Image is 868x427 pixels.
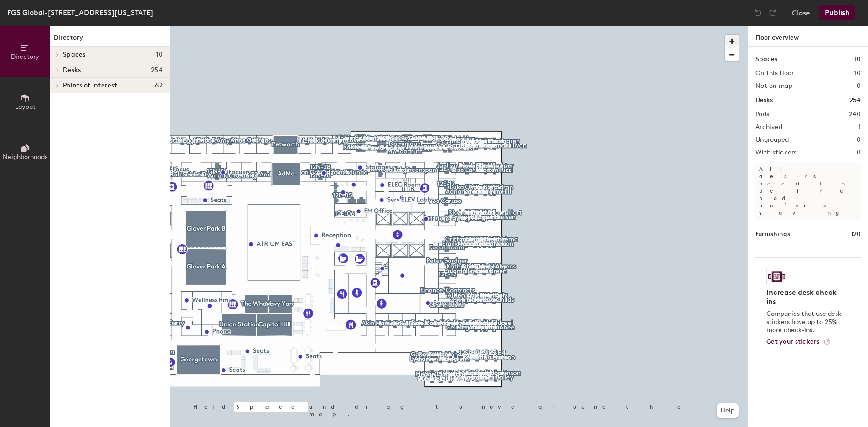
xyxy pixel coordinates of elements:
h2: 0 [857,136,861,144]
span: Layout [15,103,36,111]
span: Desks [63,67,81,74]
button: Publish [819,5,855,20]
span: Neighborhoods [3,153,47,161]
h1: 120 [851,229,861,239]
h1: Furnishings [755,229,790,239]
h1: Floor overview [748,26,868,47]
h1: 254 [849,95,861,105]
h1: Spaces [755,54,777,64]
a: Get your stickers [766,338,831,346]
span: Get your stickers [766,338,820,345]
p: All desks need to be in a pod before saving [755,162,861,220]
h1: 10 [854,54,861,64]
h2: 1 [858,123,861,131]
span: Directory [11,53,39,61]
h2: 0 [857,149,861,156]
h1: Directory [50,33,170,47]
span: Points of interest [63,82,117,89]
span: 62 [155,82,163,89]
p: Companies that use desk stickers have up to 25% more check-ins. [766,310,844,334]
span: Spaces [63,51,86,58]
img: Undo [754,8,763,17]
h2: 0 [857,82,861,90]
h2: On this floor [755,70,794,77]
h2: Archived [755,123,782,131]
span: 254 [151,67,163,74]
button: Close [792,5,810,20]
button: Help [717,403,739,418]
h4: Increase desk check-ins [766,288,844,306]
h2: 10 [854,70,861,77]
h2: Ungrouped [755,136,789,144]
img: Redo [768,8,777,17]
h2: With stickers [755,149,797,156]
img: Sticker logo [766,269,787,284]
h1: Desks [755,95,773,105]
h2: Not on map [755,82,792,90]
h2: 240 [849,111,861,118]
div: FGS Global-[STREET_ADDRESS][US_STATE] [7,7,153,18]
span: 10 [156,51,163,58]
h2: Pods [755,111,769,118]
